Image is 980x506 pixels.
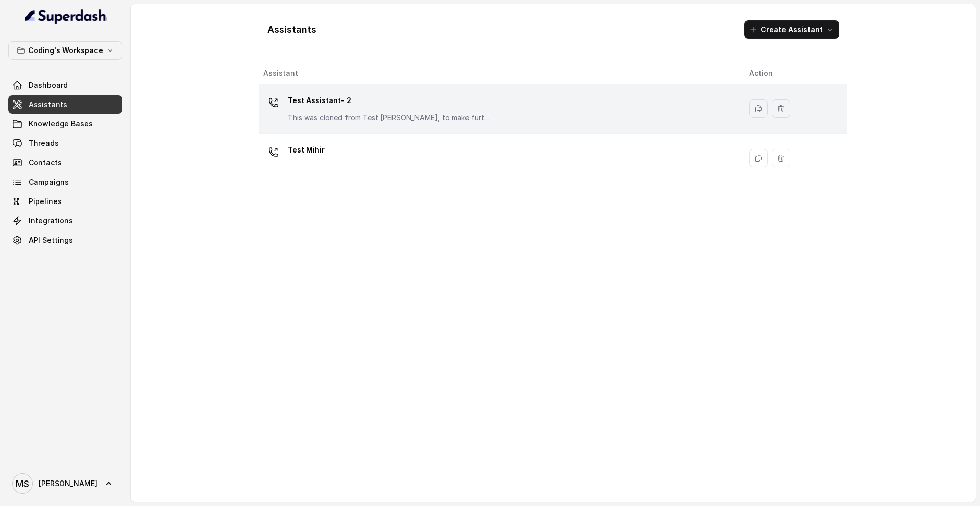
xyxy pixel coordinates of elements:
[288,142,325,158] p: Test Mihir
[29,80,68,90] span: Dashboard
[16,478,29,489] text: MS
[8,115,122,133] a: Knowledge Bases
[741,63,847,84] th: Action
[29,177,69,187] span: Campaigns
[8,95,122,114] a: Assistants
[29,158,62,168] span: Contacts
[288,113,492,123] p: This was cloned from Test [PERSON_NAME], to make further changes as discussed with the Superdash ...
[29,235,73,245] span: API Settings
[8,41,122,60] button: Coding's Workspace
[29,99,67,110] span: Assistants
[39,478,97,489] span: [PERSON_NAME]
[8,173,122,191] a: Campaigns
[29,196,62,207] span: Pipelines
[259,63,741,84] th: Assistant
[8,154,122,172] a: Contacts
[8,469,122,498] a: [PERSON_NAME]
[267,21,316,38] h1: Assistants
[8,192,122,211] a: Pipelines
[8,231,122,249] a: API Settings
[8,134,122,153] a: Threads
[29,138,59,148] span: Threads
[24,8,107,24] img: light.svg
[744,20,839,39] button: Create Assistant
[8,76,122,94] a: Dashboard
[288,92,492,109] p: Test Assistant- 2
[29,119,93,129] span: Knowledge Bases
[8,212,122,230] a: Integrations
[28,44,103,57] p: Coding's Workspace
[29,216,73,226] span: Integrations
